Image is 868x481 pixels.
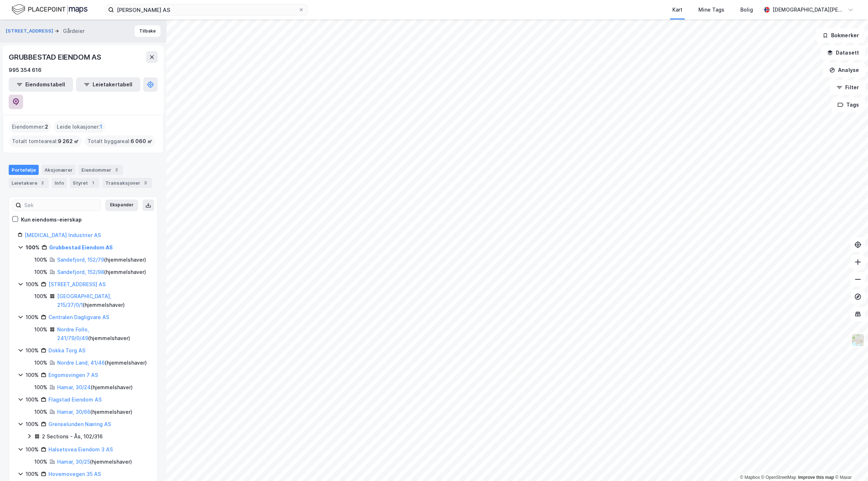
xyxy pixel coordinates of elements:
button: Ekspander [105,199,138,211]
button: Analyse [823,63,865,77]
img: logo.f888ab2527a4732fd821a326f86c7f29.svg [12,3,88,16]
a: OpenStreetMap [761,475,796,480]
div: 995 354 616 [9,66,42,74]
button: [STREET_ADDRESS] [6,27,55,35]
div: 100% [26,371,39,379]
a: [MEDICAL_DATA] Industrier AS [25,232,101,238]
a: Hovemovegen 35 AS [48,471,101,477]
div: Totalt byggareal : [85,136,155,147]
a: Hamar, 30/25 [57,459,90,465]
div: Transaksjoner [102,178,152,188]
div: 2 Sections - Ås, 102/316 [42,432,103,441]
div: ( hjemmelshaver ) [57,292,149,309]
div: Styret [70,178,99,188]
div: 1 [89,179,97,186]
a: Mapbox [740,475,760,480]
input: Søk [21,200,101,211]
button: Tilbake [135,25,161,37]
a: Engomsvingen 7 AS [48,372,98,378]
a: Halsetsvea Eiendom 3 AS [48,446,113,452]
a: Sandefjord, 152/79 [57,257,104,263]
div: Kart [672,5,682,14]
div: ( hjemmelshaver ) [57,325,149,343]
div: 100% [26,445,39,454]
span: 6 060 ㎡ [131,137,152,146]
div: Portefølje [9,165,39,175]
div: 100% [26,470,39,478]
div: 100% [34,458,47,466]
button: Datasett [821,46,865,60]
button: Bokmerker [816,28,865,43]
div: Info [52,178,67,188]
div: Eiendommer [78,165,123,175]
div: ( hjemmelshaver ) [57,358,147,367]
iframe: Chat Widget [832,446,868,481]
button: Eiendomstabell [9,77,73,92]
div: 100% [26,420,39,429]
a: Hamar, 30/24 [57,384,91,390]
div: [DEMOGRAPHIC_DATA][PERSON_NAME] [773,5,845,14]
a: Improve this map [798,475,834,480]
div: 3 [142,179,149,186]
a: Hamar, 30/66 [57,409,90,415]
div: ( hjemmelshaver ) [57,255,146,264]
div: 100% [26,280,39,289]
div: 100% [34,268,47,276]
div: ( hjemmelshaver ) [57,268,146,276]
img: Z [851,333,865,347]
div: ( hjemmelshaver ) [57,408,132,416]
span: 9 262 ㎡ [58,137,79,146]
a: [GEOGRAPHIC_DATA], 215/37/0/1 [57,293,111,308]
div: Leide lokasjoner : [54,121,105,133]
div: 100% [34,408,47,416]
div: Kun eiendoms-eierskap [21,215,82,224]
div: ( hjemmelshaver ) [57,458,132,466]
a: [STREET_ADDRESS] AS [48,281,106,287]
div: Aksjonærer [42,165,76,175]
div: 2 [113,166,120,173]
span: 1 [100,123,102,131]
a: Dokka Torg AS [48,347,85,353]
div: 100% [34,358,47,367]
div: ( hjemmelshaver ) [57,383,133,392]
button: Tags [831,98,865,112]
div: GRUBBESTAD EIENDOM AS [9,51,103,63]
div: Leietakere [9,178,49,188]
div: 100% [26,243,39,252]
div: 100% [34,292,47,301]
a: Flagstad Eiendom AS [48,396,102,403]
a: Nordre Land, 41/46 [57,360,105,366]
div: 100% [34,325,47,334]
div: Totalt tomteareal : [9,136,82,147]
div: Gårdeier [63,27,85,35]
button: Filter [830,80,865,95]
span: 2 [45,123,48,131]
input: Søk på adresse, matrikkel, gårdeiere, leietakere eller personer [114,4,298,15]
a: Grenselunden Næring AS [48,421,111,427]
div: 2 [39,179,46,186]
div: 100% [34,255,47,264]
a: Centralen Dagligvare AS [48,314,109,320]
a: Nordre Follo, 241/79/0/49 [57,326,89,341]
div: 100% [26,313,39,322]
div: Bolig [740,5,753,14]
div: Eiendommer : [9,121,51,133]
div: 100% [26,395,39,404]
button: Leietakertabell [76,77,140,92]
div: Mine Tags [698,5,724,14]
a: Sandefjord, 152/98 [57,269,104,275]
a: Grubbestad Eiendom AS [49,244,113,250]
div: 100% [34,383,47,392]
div: 100% [26,346,39,355]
